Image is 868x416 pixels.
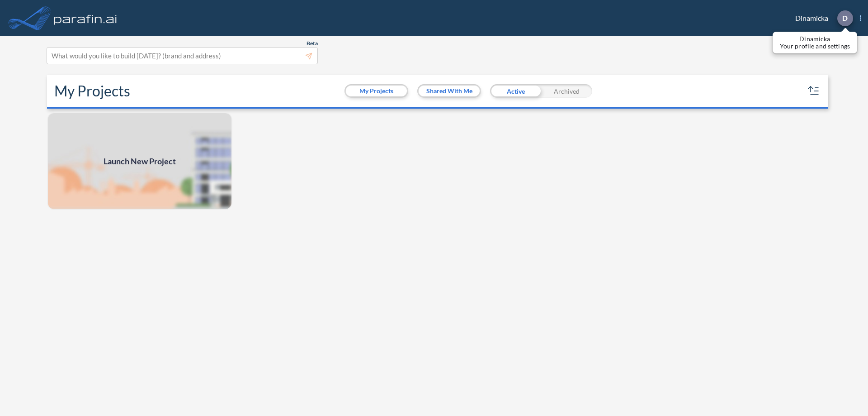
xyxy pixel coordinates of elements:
[346,86,407,96] button: My Projects
[842,14,848,22] p: D
[419,86,480,96] button: Shared With Me
[782,10,861,26] div: Dinamicka
[780,35,850,43] p: Dinamicka
[490,84,541,98] div: Active
[307,40,318,47] span: Beta
[54,82,130,100] h2: My Projects
[780,43,850,50] p: Your profile and settings
[541,84,592,98] div: Archived
[47,112,232,210] a: Launch New Project
[104,155,176,167] span: Launch New Project
[52,9,119,27] img: logo
[807,84,821,98] button: sort
[47,112,232,210] img: add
